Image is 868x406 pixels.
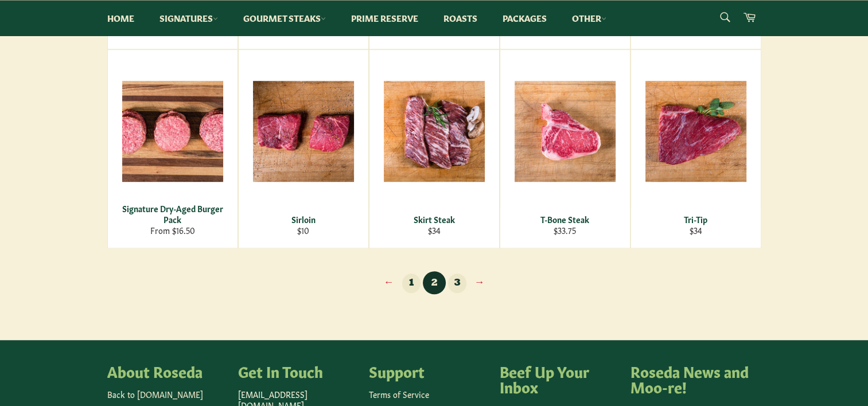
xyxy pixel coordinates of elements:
[369,363,488,379] h4: Support
[560,1,618,36] a: Other
[107,363,227,379] h4: About Roseda
[432,1,489,36] a: Roasts
[340,1,430,36] a: Prime Reserve
[630,363,750,395] h4: Roseda News and Moo-re!
[238,363,357,379] h4: Get In Touch
[376,214,492,225] div: Skirt Steak
[238,49,369,248] a: Sirloin Sirloin $10
[107,388,203,400] a: Back to [DOMAIN_NAME]
[376,225,492,236] div: $34
[115,203,230,225] div: Signature Dry-Aged Burger Pack
[469,274,491,294] a: →
[448,274,466,294] a: 3
[638,225,753,236] div: $34
[378,274,400,294] a: ←
[107,49,238,248] a: Signature Dry-Aged Burger Pack Signature Dry-Aged Burger Pack From $16.50
[491,1,558,36] a: Packages
[638,214,753,225] div: Tri-Tip
[423,271,446,294] span: 2
[253,81,354,182] img: Sirloin
[507,225,622,236] div: $33.75
[630,49,761,248] a: Tri-Tip Tri-Tip $34
[402,274,421,294] a: 1
[122,81,223,182] img: Signature Dry-Aged Burger Pack
[246,225,361,236] div: $10
[500,363,619,395] h4: Beef Up Your Inbox
[148,1,229,36] a: Signatures
[515,81,616,182] img: T-Bone Steak
[645,81,746,182] img: Tri-Tip
[115,225,230,236] div: From $16.50
[384,81,485,182] img: Skirt Steak
[246,214,361,225] div: Sirloin
[507,214,622,225] div: T-Bone Steak
[232,1,337,36] a: Gourmet Steaks
[369,49,500,248] a: Skirt Steak Skirt Steak $34
[500,49,630,248] a: T-Bone Steak T-Bone Steak $33.75
[369,388,429,400] a: Terms of Service
[96,1,146,36] a: Home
